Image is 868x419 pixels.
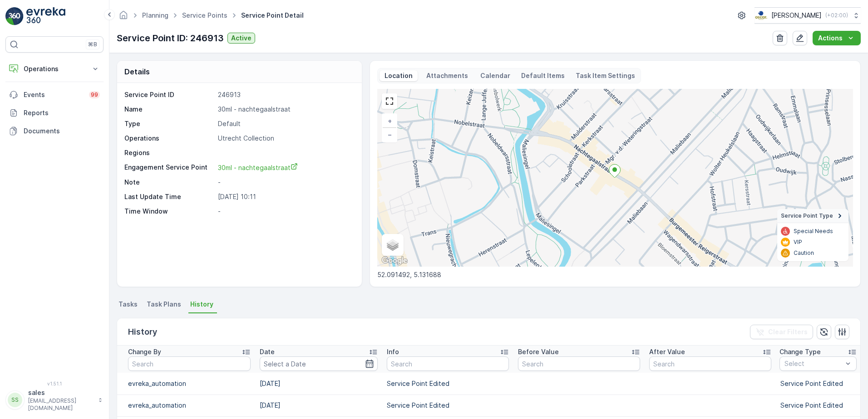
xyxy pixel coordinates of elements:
p: Utrecht Collection [218,134,352,143]
p: ⌘B [88,41,97,48]
p: Active [231,34,252,43]
a: Open this area in Google Maps (opens a new window) [380,255,409,267]
p: Service Point Edited [387,401,509,410]
p: 99 [91,91,98,98]
span: v 1.51.1 [5,381,104,386]
p: Time Window [124,207,214,216]
input: Select a Date [260,356,377,371]
span: Tasks [118,300,138,309]
p: Operations [124,134,214,143]
p: Actions [818,34,843,43]
span: Service Point Detail [239,11,306,20]
span: − [388,131,392,138]
p: VIP [794,239,802,246]
a: Service Points [182,11,227,19]
p: Special Needs [794,228,833,235]
p: Type [124,119,214,128]
button: SSsales[EMAIL_ADDRESS][DOMAIN_NAME] [5,388,104,412]
p: History [128,326,157,338]
p: Date [260,347,275,356]
a: View Fullscreen [383,94,396,108]
img: Google [380,255,409,267]
p: Events [24,90,84,99]
p: evreka_automation [128,401,251,410]
span: Service Point Type [781,212,833,219]
p: Task Item Settings [576,71,635,80]
button: [PERSON_NAME](+02:00) [755,7,861,24]
a: Homepage [118,14,128,21]
p: After Value [649,347,685,356]
span: + [388,117,392,125]
a: Zoom In [383,114,396,128]
p: [DATE] 10:11 [218,192,352,201]
p: ( +02:00 ) [825,12,848,19]
p: Default Items [521,71,565,80]
p: evreka_automation [128,379,251,388]
p: [PERSON_NAME] [771,11,822,20]
img: logo [5,7,24,25]
button: Actions [813,31,861,45]
img: basis-logo_rgb2x.png [755,10,768,20]
summary: Service Point Type [777,209,848,223]
p: Info [387,347,399,356]
span: 30ml - nachtegaalstraat [218,164,298,171]
p: Note [124,178,214,187]
p: Service Point ID [124,90,214,99]
p: Select [784,359,843,368]
p: Clear Filters [768,327,808,336]
div: SS [8,393,22,407]
p: Default [218,119,352,128]
p: 246913 [218,90,352,99]
a: Planning [142,11,168,19]
p: sales [28,388,94,397]
p: Service Point Edited [387,379,509,388]
p: Engagement Service Point [124,163,214,172]
input: Search [128,356,251,371]
p: Last Update Time [124,192,214,201]
p: 30ml - nachtegaalstraat [218,105,352,114]
input: Search [518,356,640,371]
p: Reports [24,108,100,117]
img: logo_light-DOdMpM7g.png [26,7,65,25]
a: Zoom Out [383,128,396,141]
p: Caution [794,249,814,257]
input: Search [387,356,509,371]
p: Service Point Edited [780,379,849,388]
button: Active [227,33,255,44]
p: Change By [128,347,161,356]
a: Documents [5,122,104,140]
a: Layers [383,235,403,255]
p: - [218,178,352,187]
p: - [218,207,352,216]
button: Operations [5,60,104,78]
button: Clear Filters [750,325,813,339]
p: Calendar [480,71,510,80]
p: Before Value [518,347,559,356]
p: Service Point ID: 246913 [117,31,224,45]
p: Documents [24,127,100,136]
td: [DATE] [255,395,382,416]
td: [DATE] [255,373,382,395]
p: Regions [124,148,214,157]
p: 52.091492, 5.131688 [377,270,853,279]
span: Task Plans [147,300,181,309]
span: History [190,300,213,309]
p: Attachments [425,71,469,80]
p: [EMAIL_ADDRESS][DOMAIN_NAME] [28,397,94,412]
a: Reports [5,104,104,122]
p: Service Point Edited [780,401,849,410]
p: Location [383,71,414,80]
a: Events99 [5,86,104,104]
input: Search [649,356,771,371]
p: Operations [24,64,85,73]
p: Change Type [779,347,821,356]
a: 30ml - nachtegaalstraat [218,163,352,172]
p: Details [124,66,150,77]
p: Name [124,105,214,114]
